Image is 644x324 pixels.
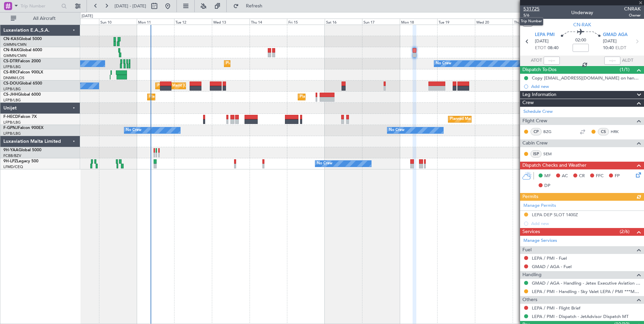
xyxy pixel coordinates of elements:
[522,296,537,304] span: Others
[620,66,630,73] span: (1/1)
[523,108,553,115] a: Schedule Crew
[3,48,42,52] a: CN-RAKGlobal 6000
[543,129,558,135] a: BZG
[532,75,641,81] div: Copy [EMAIL_ADDRESS][DOMAIN_NAME] on handling requests
[522,246,532,254] span: Fuel
[240,4,268,8] span: Refresh
[531,57,542,64] span: ATOT
[3,153,21,158] a: FCBB/BZV
[548,45,558,52] span: 08:40
[3,148,41,152] a: 9H-YAAGlobal 5000
[532,314,629,319] a: LEPA / PMI - Dispatch - JetAdvisor Dispatch MT
[3,87,21,92] a: LFPB/LBG
[157,81,263,91] div: Planned Maint [GEOGRAPHIC_DATA] ([GEOGRAPHIC_DATA])
[3,93,18,97] span: CS-JHH
[21,1,59,11] input: Trip Number
[3,53,27,58] a: GMMN/CMN
[3,59,18,63] span: CS-DTR
[622,57,633,64] span: ALDT
[620,228,630,235] span: (2/6)
[3,82,42,86] a: CS-DOUGlobal 6500
[3,82,19,86] span: CS-DOU
[317,159,332,169] div: No Crew
[3,42,27,47] a: GMMN/CMN
[99,19,137,25] div: Sun 10
[522,91,556,99] span: Leg Information
[615,173,620,180] span: FP
[535,38,549,45] span: [DATE]
[603,45,614,52] span: 10:40
[389,125,405,135] div: No Crew
[532,264,572,269] a: GMAD / AGA - Fuel
[3,70,18,74] span: CS-RRC
[3,131,21,136] a: LFPB/LBG
[137,19,174,25] div: Mon 11
[575,37,586,44] span: 02:00
[325,19,362,25] div: Sat 16
[3,98,21,103] a: LFPB/LBG
[3,126,18,130] span: F-GPNJ
[522,162,586,169] span: Dispatch Checks and Weather
[531,84,641,89] div: Add new
[3,70,43,74] a: CS-RRCFalcon 900LX
[615,45,626,52] span: ELDT
[7,13,73,24] button: All Aircraft
[522,99,534,107] span: Crew
[230,1,270,11] button: Refresh
[3,148,19,152] span: 9H-YAA
[149,92,255,102] div: Planned Maint [GEOGRAPHIC_DATA] ([GEOGRAPHIC_DATA])
[543,151,558,157] a: SEM
[532,255,567,261] a: LEPA / PMI - Fuel
[475,19,513,25] div: Wed 20
[523,237,557,244] a: Manage Services
[603,38,617,45] span: [DATE]
[3,37,19,41] span: CN-KAS
[530,128,542,135] div: CP
[532,280,641,286] a: GMAD / AGA - Handling - Jetex Executive Aviation Morocco GMAD / AGA
[212,19,250,25] div: Wed 13
[3,48,19,52] span: CN-RAK
[436,59,451,69] div: No Crew
[362,19,400,25] div: Sun 17
[522,66,556,74] span: Dispatch To-Dos
[596,173,604,180] span: FFC
[544,173,551,180] span: MF
[598,128,609,135] div: CS
[519,17,543,26] div: Trip Number
[535,32,555,38] span: LEPA PMI
[115,3,146,9] span: [DATE] - [DATE]
[3,126,43,130] a: F-GPNJFalcon 900EX
[82,13,93,19] div: [DATE]
[450,114,556,124] div: Planned Maint [GEOGRAPHIC_DATA] ([GEOGRAPHIC_DATA])
[3,164,23,169] a: LFMD/CEQ
[522,271,542,279] span: Handling
[3,159,17,163] span: 9H-LPZ
[624,12,641,18] span: Owner
[3,64,21,69] a: LFPB/LBG
[522,139,548,147] span: Cabin Crew
[226,59,260,69] div: Planned Maint Sofia
[3,93,41,97] a: CS-JHHGlobal 6000
[250,19,287,25] div: Thu 14
[3,120,21,125] a: LFPB/LBG
[522,228,540,236] span: Services
[400,19,438,25] div: Mon 18
[3,115,18,119] span: F-HECD
[571,9,593,16] div: Underway
[535,45,546,52] span: ETOT
[513,19,550,25] div: Thu 21
[62,19,99,25] div: Sat 9
[287,19,325,25] div: Fri 15
[3,159,38,163] a: 9H-LPZLegacy 500
[174,19,212,25] div: Tue 12
[437,19,475,25] div: Tue 19
[530,150,542,158] div: ISP
[3,115,37,119] a: F-HECDFalcon 7X
[532,289,641,294] a: LEPA / PMI - Handling - Sky Valet LEPA / PMI ***MYHANDLING***
[611,129,626,135] a: HRK
[3,59,41,63] a: CS-DTRFalcon 2000
[523,5,540,12] span: 531725
[3,37,42,41] a: CN-KASGlobal 5000
[3,75,24,80] a: DNMM/LOS
[624,5,641,12] span: CNRAK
